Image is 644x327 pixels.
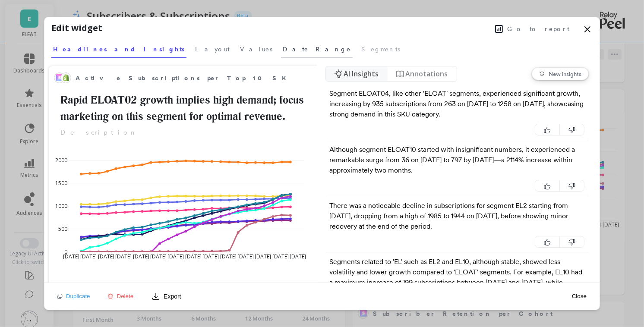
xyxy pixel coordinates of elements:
[76,74,304,83] span: Active Subscriptions per Top 10 SKUs
[63,74,69,81] img: api.shopify.svg
[55,292,93,300] button: Duplicate
[240,45,272,53] span: Values
[569,292,589,300] button: Close
[51,38,593,58] nav: Tabs
[507,25,569,33] span: Go to report
[330,88,585,119] p: Segment ELOAT04, like other 'ELOAT' segments, experienced significant growth, increasing by 935 s...
[117,293,134,299] span: Delete
[57,294,63,299] img: duplicate icon
[532,67,589,80] button: New insights
[330,201,585,232] p: There was a noticeable decline in subscriptions for segment EL2 starting from [DATE], dropping fr...
[361,45,400,53] span: Segments
[54,128,316,138] p: Description
[54,92,316,124] h2: Rapid ELOAT02 growth implies high demand; focus marketing on this segment for optimal revenue.
[549,70,581,77] span: New insights
[492,23,572,35] button: Go to report
[195,45,230,53] span: Layout
[406,69,448,79] span: Annotations
[283,45,351,53] span: Date Range
[56,74,63,81] img: api.skio.svg
[344,69,379,79] span: AI Insights
[53,45,185,53] span: Headlines and Insights
[66,293,90,299] span: Duplicate
[330,145,585,176] p: Although segment ELOAT10 started with insignificant numbers, it experienced a remarkable surge fr...
[51,22,102,35] h1: Edit widget
[105,292,136,300] button: Delete
[76,72,288,84] span: Active Subscriptions per Top 10 SKUs
[330,257,585,298] p: Segments related to 'EL' such as EL2 and EL10, although stable, showed less volatility and lower ...
[148,289,184,303] button: Export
